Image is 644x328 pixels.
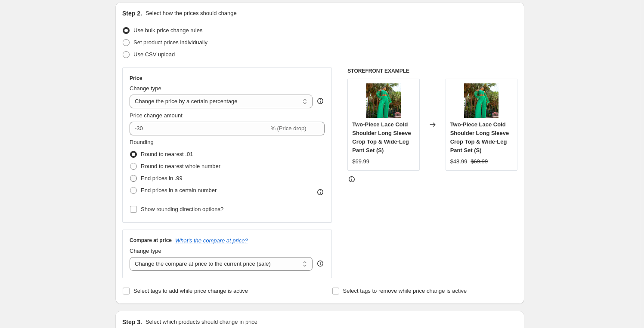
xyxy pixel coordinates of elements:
div: $69.99 [352,157,369,166]
span: Set product prices individually [133,39,207,46]
img: 349593_80x.jpg [464,83,498,118]
span: End prices in .99 [141,175,183,181]
span: Round to nearest .01 [141,151,193,157]
h2: Step 2. [122,9,142,18]
span: Change type [130,85,161,92]
img: 349593_80x.jpg [366,83,401,118]
span: Price change amount [130,112,183,119]
span: Use CSV upload [133,51,175,58]
h6: STOREFRONT EXAMPLE [347,67,517,74]
input: -15 [130,122,269,135]
span: Select tags to add while price change is active [133,288,248,294]
strike: $69.99 [471,157,488,166]
div: help [316,259,325,268]
span: Two-Piece Lace Cold Shoulder Long Sleeve Crop Top & Wide-Leg Pant Set (S) [352,121,411,153]
h2: Step 3. [122,318,142,326]
span: Show rounding direction options? [141,206,223,212]
span: End prices in a certain number [141,187,217,193]
h3: Price [130,75,142,82]
h3: Compare at price [130,237,172,244]
div: help [316,97,325,105]
div: $48.99 [450,157,468,166]
span: Change type [130,248,161,254]
span: Two-Piece Lace Cold Shoulder Long Sleeve Crop Top & Wide-Leg Pant Set (S) [450,121,509,153]
span: Rounding [130,139,154,145]
button: What's the compare at price? [175,237,248,244]
p: Select how the prices should change [146,9,237,18]
span: Use bulk price change rules [133,27,202,34]
span: % (Price drop) [270,125,306,132]
span: Round to nearest whole number [141,163,220,169]
span: Select tags to remove while price change is active [343,288,467,294]
p: Select which products should change in price [146,318,257,326]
